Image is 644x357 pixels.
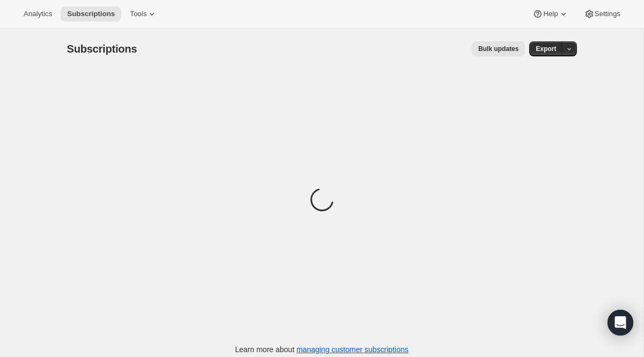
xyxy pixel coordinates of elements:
div: Open Intercom Messenger [608,310,633,336]
span: Tools [130,10,147,18]
span: Subscriptions [67,10,115,18]
a: managing customer subscriptions [296,345,408,354]
button: Analytics [17,6,58,21]
span: Analytics [24,10,52,18]
button: Tools [123,6,164,21]
button: Bulk updates [472,41,525,56]
p: Learn more about [235,344,408,355]
button: Help [526,6,575,21]
span: Settings [595,10,620,18]
button: Settings [577,6,627,21]
span: Export [536,45,556,53]
button: Subscriptions [61,6,121,21]
span: Bulk updates [478,45,518,53]
span: Help [543,10,558,18]
span: Subscriptions [67,43,137,55]
button: Export [529,41,562,56]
